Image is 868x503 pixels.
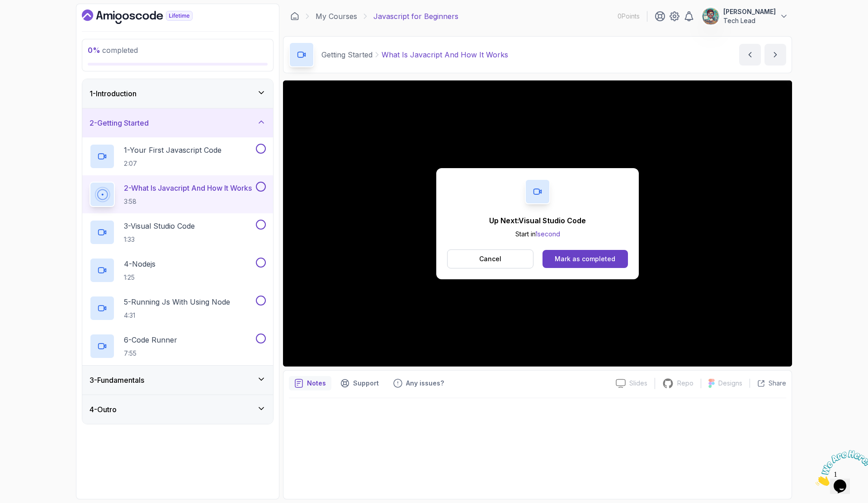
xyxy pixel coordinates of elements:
button: 1-Introduction [82,79,273,108]
p: 2 - What Is Javacript And How It Works [124,183,252,193]
a: Dashboard [82,9,213,24]
p: What Is Javacript And How It Works [382,49,508,60]
p: 4 - Nodejs [124,259,156,269]
span: 0 % [88,46,100,55]
span: 1 [4,4,7,11]
p: Notes [307,379,326,388]
p: 3 - Visual Studio Code [124,221,195,231]
button: next content [764,44,786,66]
a: Dashboard [290,12,299,21]
button: Cancel [447,249,533,268]
p: Start in [489,230,586,239]
p: Getting Started [321,49,373,60]
p: Up Next: Visual Studio Code [489,215,586,226]
button: Mark as completed [542,250,628,268]
img: user profile image [702,8,719,25]
p: 3:58 [124,197,252,206]
iframe: 2 - What is Javacript and How it works [283,80,792,367]
p: 7:55 [124,349,177,358]
iframe: chat widget [812,447,868,489]
button: 3-Visual Studio Code1:33 [90,220,266,245]
span: 1 second [535,230,560,238]
img: Chat attention grabber [4,4,60,39]
p: Repo [677,379,693,388]
button: notes button [289,376,331,390]
button: Feedback button [388,376,449,390]
p: Tech Lead [723,16,776,25]
h3: 1 - Introduction [90,88,137,99]
button: 2-What Is Javacript And How It Works3:58 [90,182,266,207]
button: 3-Fundamentals [82,366,273,395]
p: 4:31 [124,311,230,320]
p: 1:33 [124,235,195,244]
p: Share [769,379,786,388]
button: 6-Code Runner7:55 [90,334,266,359]
p: Javascript for Beginners [373,11,458,22]
p: [PERSON_NAME] [723,7,776,16]
p: Cancel [479,254,501,263]
button: 4-Nodejs1:25 [90,258,266,283]
button: previous content [739,44,761,66]
button: 1-Your First Javascript Code2:07 [90,144,266,169]
p: Support [353,379,379,388]
p: 6 - Code Runner [124,334,177,345]
p: 0 Points [618,12,640,21]
p: Any issues? [406,379,444,388]
button: Share [750,379,786,388]
h3: 3 - Fundamentals [90,375,144,385]
a: My Courses [316,11,357,22]
p: 1 - Your First Javascript Code [124,145,222,155]
p: 5 - Running Js With Using Node [124,296,230,307]
div: Mark as completed [555,254,615,263]
button: 5-Running Js With Using Node4:31 [90,296,266,321]
span: completed [88,46,138,55]
button: 4-Outro [82,395,273,424]
button: 2-Getting Started [82,108,273,137]
p: Slides [629,379,647,388]
p: 1:25 [124,273,156,282]
p: 2:07 [124,159,222,168]
h3: 2 - Getting Started [90,118,149,128]
p: Designs [718,379,742,388]
button: user profile image[PERSON_NAME]Tech Lead [702,7,788,25]
h3: 4 - Outro [90,404,117,415]
button: Support button [335,376,384,390]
